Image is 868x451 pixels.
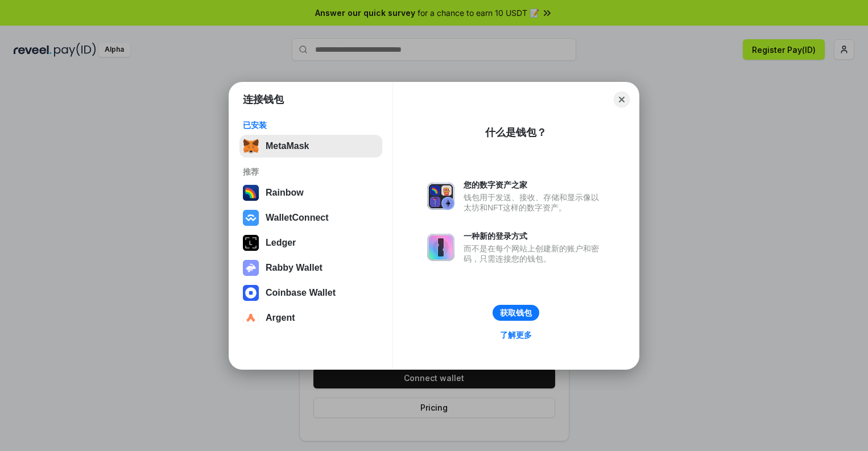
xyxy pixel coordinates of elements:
button: Argent [239,307,382,329]
div: Rainbow [266,188,304,198]
div: 推荐 [243,167,379,177]
div: 钱包用于发送、接收、存储和显示像以太坊和NFT这样的数字资产。 [464,192,605,213]
div: WalletConnect [266,213,329,223]
img: svg+xml,%3Csvg%20xmlns%3D%22http%3A%2F%2Fwww.w3.org%2F2000%2Fsvg%22%20fill%3D%22none%22%20viewBox... [243,260,259,276]
div: 已安装 [243,120,379,130]
img: svg+xml,%3Csvg%20width%3D%2228%22%20height%3D%2228%22%20viewBox%3D%220%200%2028%2028%22%20fill%3D... [243,210,259,226]
button: 获取钱包 [493,305,539,321]
img: svg+xml,%3Csvg%20xmlns%3D%22http%3A%2F%2Fwww.w3.org%2F2000%2Fsvg%22%20fill%3D%22none%22%20viewBox... [427,234,454,261]
button: Close [614,92,630,107]
button: Ledger [239,231,382,254]
div: Ledger [266,238,296,248]
button: Coinbase Wallet [239,282,382,304]
img: svg+xml,%3Csvg%20width%3D%2228%22%20height%3D%2228%22%20viewBox%3D%220%200%2028%2028%22%20fill%3D... [243,285,259,301]
img: svg+xml,%3Csvg%20xmlns%3D%22http%3A%2F%2Fwww.w3.org%2F2000%2Fsvg%22%20fill%3D%22none%22%20viewBox... [427,183,454,210]
div: 而不是在每个网站上创建新的账户和密码，只需连接您的钱包。 [464,243,605,264]
div: 获取钱包 [500,308,532,318]
div: Coinbase Wallet [266,288,336,298]
img: svg+xml,%3Csvg%20width%3D%2228%22%20height%3D%2228%22%20viewBox%3D%220%200%2028%2028%22%20fill%3D... [243,310,259,326]
div: 您的数字资产之家 [464,180,605,190]
h1: 连接钱包 [243,93,284,106]
a: 了解更多 [493,328,539,342]
div: Rabby Wallet [266,263,323,273]
div: 了解更多 [500,330,532,340]
img: svg+xml,%3Csvg%20fill%3D%22none%22%20height%3D%2233%22%20viewBox%3D%220%200%2035%2033%22%20width%... [243,138,259,154]
img: svg+xml,%3Csvg%20xmlns%3D%22http%3A%2F%2Fwww.w3.org%2F2000%2Fsvg%22%20width%3D%2228%22%20height%3... [243,235,259,251]
button: Rabby Wallet [239,256,382,279]
button: MetaMask [239,135,382,158]
button: Rainbow [239,181,382,204]
div: MetaMask [266,141,309,151]
div: 什么是钱包？ [485,126,547,139]
img: svg+xml,%3Csvg%20width%3D%22120%22%20height%3D%22120%22%20viewBox%3D%220%200%20120%20120%22%20fil... [243,185,259,201]
div: Argent [266,313,295,323]
div: 一种新的登录方式 [464,231,605,241]
button: WalletConnect [239,206,382,229]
